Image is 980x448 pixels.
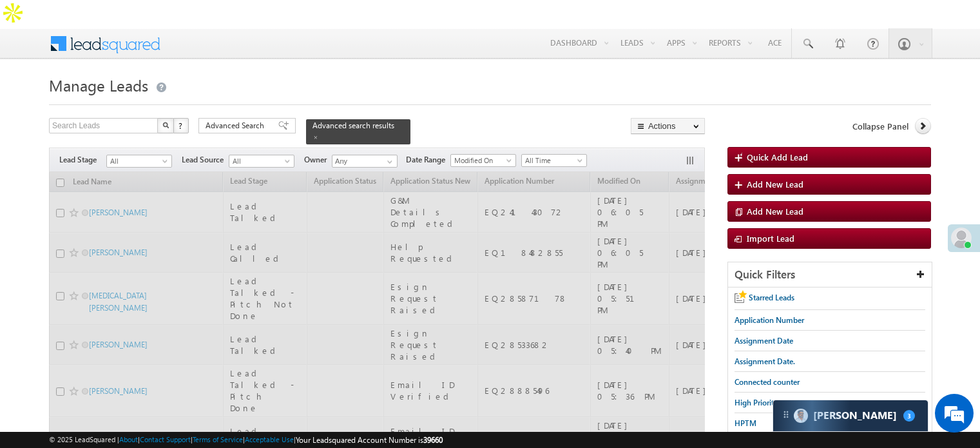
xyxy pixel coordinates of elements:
[749,293,794,302] span: Starred Leads
[49,434,443,446] span: © 2025 LeadSquared | | | | |
[304,154,332,166] span: Owner
[178,120,184,131] span: ?
[735,336,793,346] span: Assignment Date
[173,118,189,133] button: ?
[903,410,915,422] span: 3
[747,179,803,190] span: Add New Lead
[451,155,512,166] span: Modified On
[162,122,169,128] img: Search
[312,121,394,130] span: Advanced search results
[735,356,795,366] span: Assignment Date.
[106,155,172,168] a: All
[332,155,398,168] input: Type to Search
[521,154,587,167] a: All Time
[544,28,614,57] a: Dashboard
[747,206,803,217] span: Add New Lead
[758,28,791,57] a: Ace
[245,435,294,443] a: Acceptable Use
[735,398,778,407] span: High Priority
[661,28,702,57] a: Apps
[206,120,268,131] span: Advanced Search
[140,435,191,443] a: Contact Support
[735,377,800,387] span: Connected counter
[735,315,804,325] span: Application Number
[423,435,443,445] span: 39660
[522,155,583,166] span: All Time
[735,418,756,428] span: HPTM
[773,400,928,432] div: carter-dragCarter[PERSON_NAME]3
[296,435,443,445] span: Your Leadsquared Account Number is
[747,233,794,244] span: Import Lead
[615,28,660,57] a: Leads
[450,154,516,167] a: Modified On
[631,118,705,134] button: Actions
[852,121,908,132] span: Collapse Panel
[229,155,294,168] a: All
[229,155,291,167] span: All
[380,155,396,168] a: Show All Items
[182,154,229,166] span: Lead Source
[119,435,138,443] a: About
[747,151,808,162] span: Quick Add Lead
[59,154,106,166] span: Lead Stage
[193,435,243,443] a: Terms of Service
[107,155,168,167] span: All
[49,75,148,95] span: Manage Leads
[703,28,758,57] a: Reports
[406,154,450,166] span: Date Range
[728,262,932,287] div: Quick Filters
